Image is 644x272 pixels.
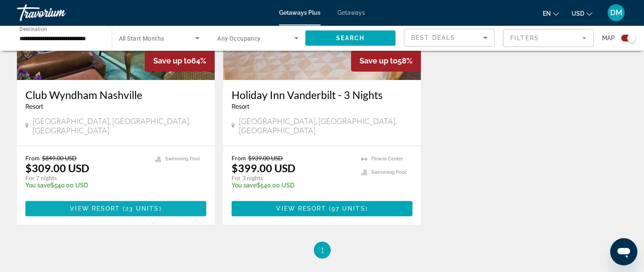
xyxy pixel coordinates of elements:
a: Travorium [17,2,102,24]
span: Best Deals [411,34,455,41]
nav: Pagination [17,242,627,258]
button: Change currency [572,7,592,19]
p: $540.00 USD [232,182,353,189]
a: Club Wyndham Nashville [25,88,206,101]
p: $309.00 USD [25,162,89,174]
span: [GEOGRAPHIC_DATA], [GEOGRAPHIC_DATA], [GEOGRAPHIC_DATA] [239,116,412,135]
button: View Resort(23 units) [25,201,206,216]
div: 64% [145,50,215,71]
span: DM [610,8,622,17]
a: Getaways Plus [279,9,321,16]
span: Save up to [359,56,398,65]
span: Swimming Pool [371,170,406,175]
iframe: Button to launch messaging window [610,238,637,265]
span: You save [232,182,257,189]
span: [GEOGRAPHIC_DATA], [GEOGRAPHIC_DATA], [GEOGRAPHIC_DATA] [33,116,206,135]
span: Resort [232,103,249,110]
span: ( ) [326,205,368,212]
span: You save [25,182,50,189]
a: Holiday Inn Vanderbilt - 3 Nights [232,88,412,101]
button: View Resort(97 units) [232,201,412,216]
span: Destination [19,26,47,32]
span: $849.00 USD [42,154,77,162]
span: 1 [320,245,324,255]
span: Fitness Center [371,156,403,162]
span: Resort [25,103,43,110]
span: View Resort [276,205,326,212]
span: View Resort [70,205,120,212]
button: User Menu [605,4,627,22]
span: en [543,10,551,17]
span: Swimming Pool [165,156,200,162]
button: Change language [543,7,559,19]
span: 97 units [332,205,365,212]
span: Save up to [153,56,191,65]
span: All Start Months [119,35,164,42]
span: ( ) [120,205,161,212]
button: Filter [503,29,594,47]
span: 23 units [125,205,159,212]
span: From [25,154,40,162]
p: For 3 nights [232,174,353,182]
span: Any Occupancy [217,35,261,42]
p: $399.00 USD [232,162,296,174]
a: Getaways [337,9,365,16]
p: $540.00 USD [25,182,146,189]
span: $939.00 USD [248,154,283,162]
span: Search [336,35,365,41]
mat-select: Sort by [411,33,487,43]
span: USD [572,10,584,17]
span: Map [602,32,615,44]
div: 58% [351,50,421,71]
button: Search [305,30,396,46]
span: From [232,154,246,162]
p: For 7 nights [25,174,146,182]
